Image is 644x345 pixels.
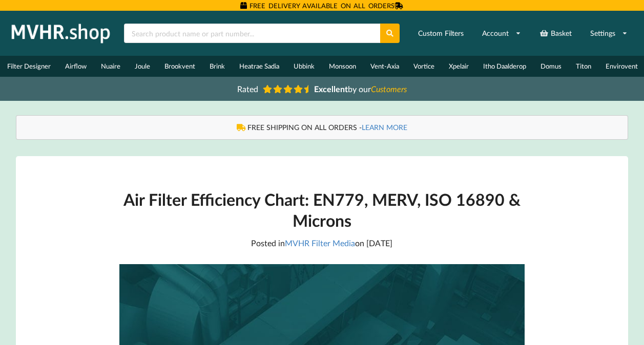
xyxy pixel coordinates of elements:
[475,24,528,42] a: Account
[322,56,363,77] a: Monsoon
[442,56,476,77] a: Xpelair
[533,24,578,42] a: Basket
[285,238,355,248] a: MVHR Filter Media
[411,24,470,42] a: Custom Filters
[7,20,115,46] img: mvhr.shop.png
[533,56,569,77] a: Domus
[476,56,533,77] a: Itho Daalderop
[128,56,157,77] a: Joule
[362,123,407,132] a: LEARN MORE
[27,122,617,133] div: FREE SHIPPING ON ALL ORDERS -
[124,24,380,43] input: Search product name or part number...
[94,56,128,77] a: Nuaire
[314,84,348,94] b: Excellent
[157,56,202,77] a: Brookvent
[119,189,525,231] h1: Air Filter Efficiency Chart: EN779, MERV, ISO 16890 & Microns
[371,84,407,94] i: Customers
[230,80,414,97] a: Rated Excellentby ourCustomers
[314,84,407,94] span: by our
[406,56,442,77] a: Vortice
[58,56,94,77] a: Airflow
[237,84,258,94] span: Rated
[584,24,634,42] a: Settings
[251,238,392,248] span: Posted in on [DATE]
[363,56,406,77] a: Vent-Axia
[286,56,322,77] a: Ubbink
[232,56,286,77] a: Heatrae Sadia
[202,56,232,77] a: Brink
[569,56,598,77] a: Titon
